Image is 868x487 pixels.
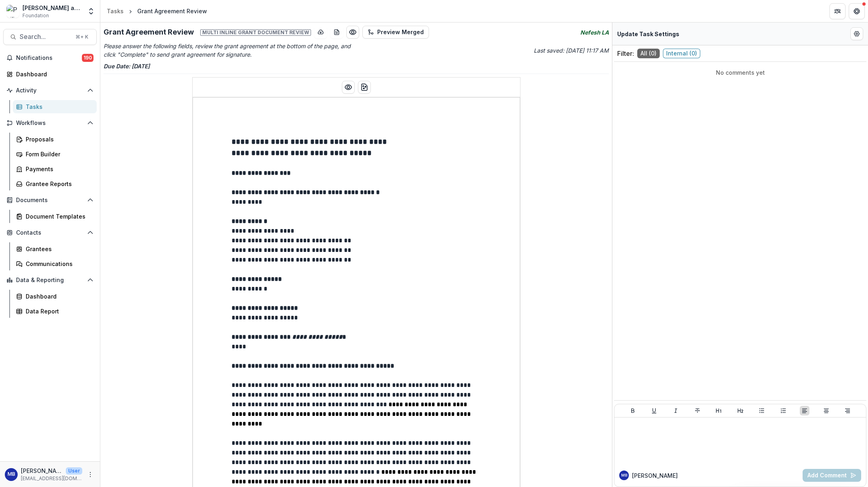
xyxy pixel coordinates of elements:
[16,87,84,94] span: Activity
[757,406,766,415] button: Bullet List
[26,292,90,301] div: Dashboard
[13,210,97,223] a: Document Templates
[342,81,355,94] button: Preview preview-doc.pdf
[85,470,95,479] button: More
[850,27,863,40] button: Edit Form Settings
[26,260,90,268] div: Communications
[628,406,638,415] button: Bold
[26,245,90,253] div: Grantees
[637,49,660,58] span: All ( 0 )
[16,197,84,204] span: Documents
[21,475,82,482] p: [EMAIL_ADDRESS][DOMAIN_NAME]
[663,49,700,58] span: Internal ( 0 )
[22,4,82,12] div: [PERSON_NAME] and [PERSON_NAME] Foundation
[107,7,124,15] div: Tasks
[803,469,861,482] button: Add Comment
[358,81,371,94] button: download-word
[13,242,97,256] a: Grantees
[362,26,429,39] button: Preview Merged
[13,177,97,190] a: Grantee Reports
[617,49,634,58] p: Filter:
[104,5,210,17] nav: breadcrumb
[821,406,831,415] button: Align Center
[13,147,97,161] a: Form Builder
[21,467,63,475] p: [PERSON_NAME]
[82,54,94,62] span: 190
[104,62,609,70] p: Due Date: [DATE]
[800,406,809,415] button: Align Left
[16,277,84,284] span: Data & Reporting
[843,406,852,415] button: Align Right
[26,165,90,173] div: Payments
[66,467,82,475] p: User
[13,305,97,318] a: Data Report
[6,5,19,18] img: Philip and Muriel Berman Foundation
[26,135,90,143] div: Proposals
[26,307,90,315] div: Data Report
[617,30,679,38] p: Update Task Settings
[736,406,745,415] button: Heading 2
[104,42,355,59] p: Please answer the following fields, review the grant agreement at the bottom of the page, and cli...
[85,3,97,19] button: Open entity switcher
[314,26,327,39] button: download-button
[671,406,681,415] button: Italicize
[20,33,71,41] span: Search...
[137,7,207,15] div: Grant Agreement Review
[617,68,863,77] p: No comments yet
[26,102,90,111] div: Tasks
[3,84,97,97] button: Open Activity
[16,120,84,127] span: Workflows
[346,26,359,39] button: Preview 0a08a159-8b05-4cdf-8a46-f742461c66f5.pdf
[13,162,97,176] a: Payments
[26,212,90,221] div: Document Templates
[3,274,97,286] button: Open Data & Reporting
[104,5,127,17] a: Tasks
[649,406,659,415] button: Underline
[779,406,788,415] button: Ordered List
[714,406,724,415] button: Heading 1
[8,472,15,477] div: Melissa Bemel
[632,471,678,480] p: [PERSON_NAME]
[829,3,846,19] button: Partners
[16,229,84,236] span: Contacts
[74,33,90,41] div: ⌘ + K
[13,133,97,146] a: Proposals
[3,194,97,207] button: Open Documents
[3,226,97,239] button: Open Contacts
[580,28,609,37] i: Nefesh LA
[3,29,97,45] button: Search...
[621,473,627,477] div: Melissa Bemel
[3,68,97,81] a: Dashboard
[3,51,97,64] button: Notifications190
[16,70,90,78] div: Dashboard
[3,117,97,129] button: Open Workflows
[13,257,97,270] a: Communications
[849,3,865,19] button: Get Help
[13,100,97,113] a: Tasks
[358,46,609,55] p: Last saved: [DATE] 11:17 AM
[13,290,97,303] a: Dashboard
[104,28,311,37] h2: Grant Agreement Review
[330,26,343,39] button: download-word-button
[693,406,702,415] button: Strike
[26,150,90,158] div: Form Builder
[16,55,82,61] span: Notifications
[26,180,90,188] div: Grantee Reports
[22,12,49,19] span: Foundation
[200,29,311,36] span: Multi inline grant document review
